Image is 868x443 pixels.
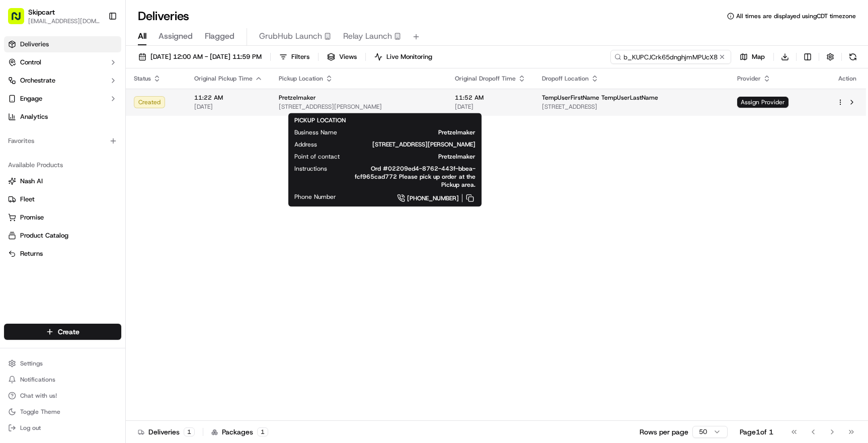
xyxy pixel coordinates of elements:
[4,389,121,403] button: Chat with us!
[10,10,30,30] img: Nash
[737,97,788,108] span: Assign Provider
[386,52,432,61] span: Live Monitoring
[20,376,55,384] span: Notifications
[134,75,151,83] span: Status
[100,171,122,178] span: Pylon
[10,96,28,114] img: 1736555255976-a54dd68f-1ca7-489b-9aae-adbdc363a1c4
[542,103,721,111] span: [STREET_ADDRESS]
[134,50,266,64] button: [DATE] 12:00 AM - [DATE] 11:59 PM
[26,65,181,76] input: Got a question? Start typing here...
[211,427,268,437] div: Packages
[259,30,322,42] span: GrubHub Launch
[138,427,195,437] div: Deliveries
[407,194,459,202] span: [PHONE_NUMBER]
[28,17,100,25] button: [EMAIL_ADDRESS][DOMAIN_NAME]
[10,40,183,56] p: Welcome 👋
[4,157,121,173] div: Available Products
[294,116,346,124] span: PICKUP LOCATION
[4,109,121,125] a: Analytics
[20,177,43,186] span: Nash AI
[20,146,77,156] span: Knowledge Base
[150,52,262,61] span: [DATE] 12:00 AM - [DATE] 11:59 PM
[4,421,121,435] button: Log out
[4,4,104,28] button: Skipcart[EMAIL_ADDRESS][DOMAIN_NAME]
[610,50,731,64] input: Type to search
[34,106,127,114] div: We're available if you need us!
[4,373,121,387] button: Notifications
[4,356,121,371] button: Settings
[81,142,166,160] a: 💻API Documentation
[171,99,183,111] button: Start new chat
[8,177,117,186] a: Nash AI
[4,209,121,226] button: Promise
[294,165,327,173] span: Instructions
[343,165,476,189] span: Ord #02209ed4-8762-443f-bbea-fcf965cad772 Please pick up order at the Pickup area.
[20,392,57,400] span: Chat with us!
[20,112,48,121] span: Analytics
[138,30,146,42] span: All
[323,50,361,64] button: Views
[455,103,526,111] span: [DATE]
[184,427,195,436] div: 1
[20,231,68,240] span: Product Catalog
[294,153,340,161] span: Point of contact
[10,147,18,155] div: 📗
[736,12,856,20] span: All times are displayed using CDT timezone
[735,50,769,64] button: Map
[4,54,121,70] button: Control
[6,142,81,160] a: 📗Knowledge Base
[4,91,121,107] button: Engage
[279,75,323,83] span: Pickup Location
[279,103,439,111] span: [STREET_ADDRESS][PERSON_NAME]
[294,193,336,201] span: Phone Number
[138,8,189,24] h1: Deliveries
[4,191,121,207] button: Fleet
[194,75,253,83] span: Original Pickup Time
[291,52,309,61] span: Filters
[279,94,316,102] span: Pretzelmaker
[20,249,43,258] span: Returns
[333,140,476,149] span: [STREET_ADDRESS][PERSON_NAME]
[4,405,121,419] button: Toggle Theme
[339,52,357,61] span: Views
[20,94,42,103] span: Engage
[159,30,193,42] span: Assigned
[257,427,268,436] div: 1
[4,36,121,52] a: Deliveries
[8,231,117,240] a: Product Catalog
[194,94,263,102] span: 11:22 AM
[20,195,35,204] span: Fleet
[352,193,476,204] a: [PHONE_NUMBER]
[4,173,121,189] button: Nash AI
[294,140,317,149] span: Address
[58,327,80,337] span: Create
[640,427,688,437] p: Rows per page
[194,103,263,111] span: [DATE]
[455,75,516,83] span: Original Dropoff Time
[20,58,41,67] span: Control
[740,427,773,437] div: Page 1 of 1
[4,228,121,244] button: Product Catalog
[28,7,55,17] button: Skipcart
[356,153,476,161] span: Pretzelmaker
[205,30,234,42] span: Flagged
[20,424,41,432] span: Log out
[4,133,121,149] div: Favorites
[8,249,117,258] a: Returns
[752,52,765,61] span: Map
[370,50,437,64] button: Live Monitoring
[846,50,860,64] button: Refresh
[20,76,55,85] span: Orchestrate
[34,96,165,106] div: Start new chat
[4,324,121,340] button: Create
[20,40,49,49] span: Deliveries
[20,213,44,222] span: Promise
[343,30,392,42] span: Relay Launch
[353,128,476,136] span: Pretzelmaker
[455,94,526,102] span: 11:52 AM
[275,50,314,64] button: Filters
[542,75,589,83] span: Dropoff Location
[4,246,121,262] button: Returns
